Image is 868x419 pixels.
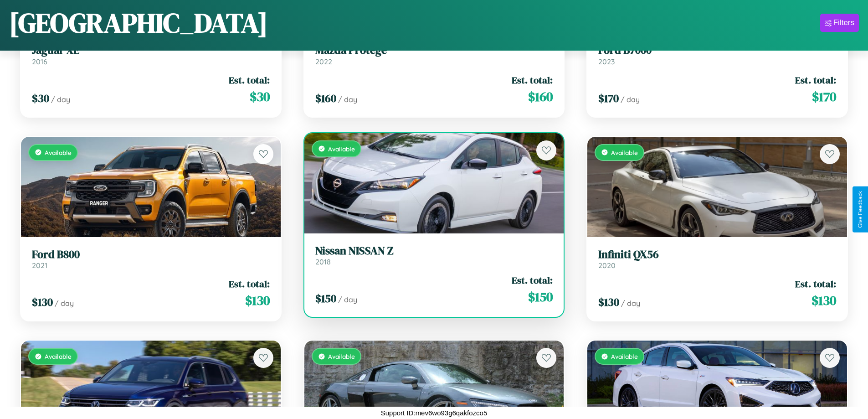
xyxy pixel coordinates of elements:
span: Available [611,149,638,156]
span: / day [338,295,357,304]
span: 2018 [315,257,331,266]
span: Available [611,352,638,360]
span: Est. total: [229,73,270,87]
span: $ 160 [528,88,553,106]
span: $ 130 [812,291,836,310]
h3: Ford B800 [32,248,270,261]
span: $ 30 [32,91,49,106]
a: Jaguar XE2016 [32,44,270,66]
span: Est. total: [229,277,270,290]
span: Est. total: [512,73,553,87]
span: 2016 [32,57,47,66]
div: Filters [833,18,854,27]
span: 2021 [32,261,47,270]
span: $ 160 [315,91,336,106]
a: Infiniti QX562020 [598,248,836,270]
h3: Ford B7000 [598,44,836,57]
span: 2020 [598,261,616,270]
span: $ 30 [250,88,270,106]
span: 2023 [598,57,615,66]
span: / day [621,299,640,308]
span: Available [328,352,355,360]
span: $ 130 [245,291,270,310]
a: Ford B70002023 [598,44,836,66]
span: $ 130 [32,295,53,310]
span: Est. total: [795,277,836,290]
h3: Jaguar XE [32,44,270,57]
span: / day [338,95,357,104]
span: / day [621,95,640,104]
span: Available [328,145,355,153]
span: / day [51,95,70,104]
a: Ford B8002021 [32,248,270,270]
h3: Infiniti QX56 [598,248,836,261]
span: Est. total: [795,73,836,87]
p: Support ID: mev6wo93g6qakfozco5 [381,407,487,419]
span: 2022 [315,57,332,66]
span: $ 170 [812,88,836,106]
span: $ 130 [598,295,619,310]
span: $ 150 [315,291,336,306]
h1: [GEOGRAPHIC_DATA] [9,4,268,41]
span: Est. total: [512,274,553,287]
div: Give Feedback [857,191,863,228]
a: Nissan NISSAN Z2018 [315,244,553,267]
span: $ 150 [528,288,553,306]
span: Available [45,352,72,360]
span: $ 170 [598,91,619,106]
span: Available [45,149,72,156]
h3: Nissan NISSAN Z [315,244,553,258]
a: Mazda Protege2022 [315,44,553,66]
h3: Mazda Protege [315,44,553,57]
span: / day [55,299,74,308]
button: Filters [820,14,859,32]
